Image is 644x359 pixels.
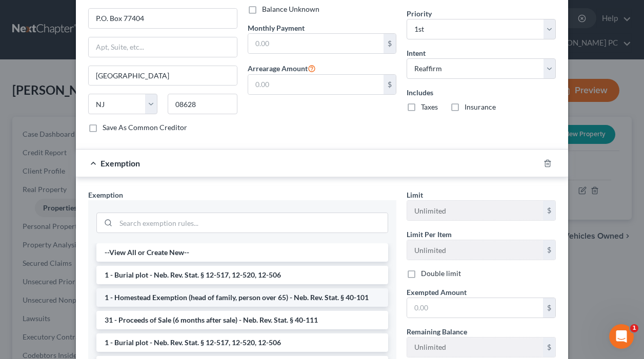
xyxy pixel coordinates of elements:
[96,333,388,352] li: 1 - Burial plot - Neb. Rev. Stat. § 12-517, 12-520, 12-506
[248,75,384,94] input: 0.00
[248,34,384,53] input: 0.00
[465,102,496,112] label: Insurance
[96,243,388,262] li: --View All or Create New--
[262,4,319,14] label: Balance Unknown
[407,9,432,18] span: Priority
[384,75,396,94] div: $
[407,201,543,220] input: --
[407,337,543,357] input: --
[543,337,555,357] div: $
[407,288,467,297] span: Exempted Amount
[116,213,388,233] input: Search exemption rules...
[609,324,634,349] iframe: Intercom live chat
[407,326,467,337] label: Remaining Balance
[89,37,237,57] input: Apt, Suite, etc...
[96,288,388,307] li: 1 - Homestead Exemption (head of family, person over 65) - Neb. Rev. Stat. § 40-101
[248,23,305,33] label: Monthly Payment
[407,191,423,199] span: Limit
[248,62,316,74] label: Arrearage Amount
[407,229,452,240] label: Limit Per Item
[543,201,555,220] div: $
[630,324,638,332] span: 1
[407,298,543,318] input: 0.00
[543,240,555,260] div: $
[407,48,426,58] label: Intent
[168,94,237,114] input: Enter zip...
[384,34,396,53] div: $
[96,266,388,284] li: 1 - Burial plot - Neb. Rev. Stat. § 12-517, 12-520, 12-506
[421,268,461,279] label: Double limit
[421,102,438,112] label: Taxes
[103,122,187,133] label: Save As Common Creditor
[88,191,123,199] span: Exemption
[100,158,140,168] span: Exemption
[89,66,237,86] input: Enter city...
[96,311,388,329] li: 31 - Proceeds of Sale (6 months after sale) - Neb. Rev. Stat. § 40-111
[407,87,556,98] label: Includes
[407,240,543,260] input: --
[89,9,237,28] input: Enter address...
[543,298,555,318] div: $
